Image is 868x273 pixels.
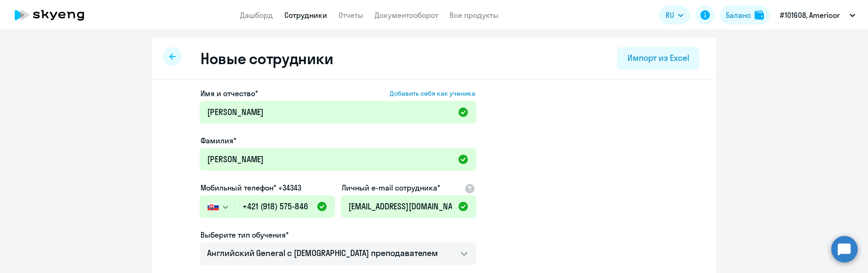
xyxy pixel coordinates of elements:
[627,52,689,64] div: Импорт из Excel
[342,182,440,193] label: Личный e-mail сотрудника*
[201,182,301,193] label: Мобильный телефон* +34343
[780,9,840,21] p: #101608, Americor
[617,47,699,70] button: Импорт из Excel
[666,9,674,21] span: RU
[284,10,327,20] a: Сотрудники
[775,4,860,26] button: #101608, Americor
[390,89,475,98] span: Добавить себя как ученика
[338,10,363,20] a: Отчеты
[720,6,770,25] button: Балансbalance
[201,135,236,146] label: Фамилия*
[208,203,219,210] img: SK.png
[726,9,751,21] div: Баланс
[659,6,690,25] button: RU
[201,49,333,68] h2: Новые сотрудники
[201,88,258,99] span: Имя и отчество*
[755,10,764,20] img: balance
[450,10,498,20] a: Все продукты
[240,10,273,20] a: Дашборд
[375,10,438,20] a: Документооборот
[201,229,289,240] label: Выберите тип обучения*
